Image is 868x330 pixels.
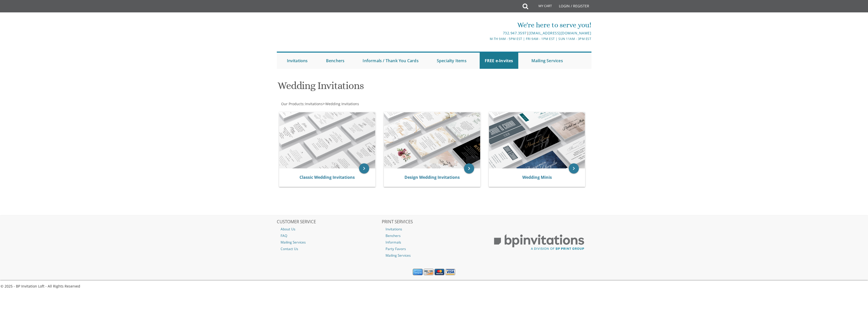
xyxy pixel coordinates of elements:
[382,252,486,259] a: Mailing Services
[382,36,591,41] div: M-Th 9am - 5pm EST | Fri 9am - 1pm EST | Sun 11am - 3pm EST
[279,112,375,168] img: Classic Wedding Invitations
[487,230,591,255] img: BP Print Group
[382,20,591,30] div: We're here to serve you!
[300,174,355,180] a: Classic Wedding Invitations
[569,163,579,173] a: keyboard_arrow_right
[464,163,474,173] a: keyboard_arrow_right
[277,232,381,239] a: FAQ
[323,101,359,106] span: >
[282,53,313,69] a: Invitations
[382,219,486,225] h2: PRINT SERVICES
[277,246,381,252] a: Contact Us
[413,269,423,275] img: American Express
[325,101,359,106] a: Wedding Invitations
[529,31,591,35] a: [EMAIL_ADDRESS][DOMAIN_NAME]
[435,269,444,275] img: MasterCard
[445,269,455,275] img: Visa
[489,112,585,168] img: Wedding Minis
[404,174,460,180] a: Design Wedding Invitations
[277,219,381,225] h2: CUSTOMER SERVICE
[382,232,486,239] a: Benchers
[277,101,434,106] div: :
[305,101,323,106] span: Invitations
[432,53,472,69] a: Specialty Items
[384,112,480,168] img: Design Wedding Invitations
[359,163,369,173] a: keyboard_arrow_right
[382,30,591,36] div: |
[382,226,486,232] a: Invitations
[526,53,568,69] a: Mailing Services
[382,246,486,252] a: Party Favors
[358,53,423,69] a: Informals / Thank You Cards
[321,53,350,69] a: Benchers
[528,1,555,13] a: My Cart
[522,174,552,180] a: Wedding Minis
[480,53,518,69] a: FREE e-Invites
[382,239,486,246] a: Informals
[278,80,483,95] h1: Wedding Invitations
[503,31,527,35] a: 732.947.3597
[281,101,304,106] a: Our Products
[424,269,433,275] img: Discover
[305,101,323,106] a: Invitations
[277,239,381,246] a: Mailing Services
[277,226,381,232] a: About Us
